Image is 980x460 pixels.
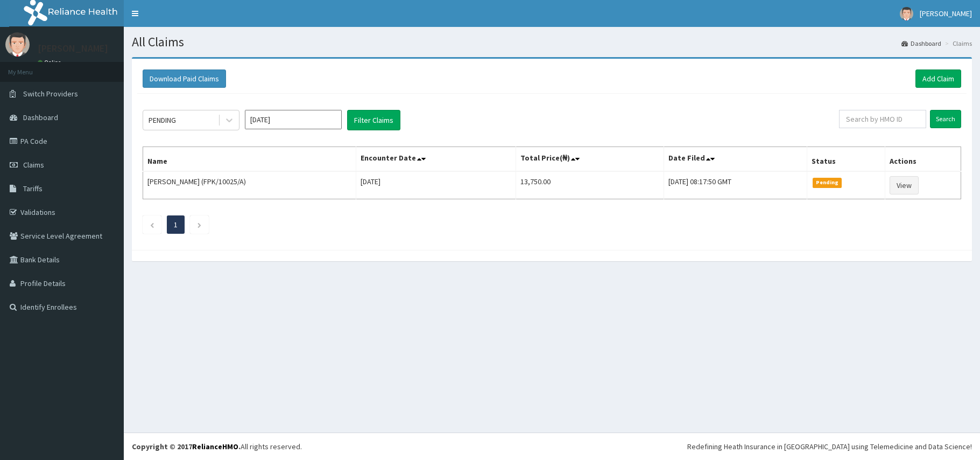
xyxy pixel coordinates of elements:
span: Dashboard [23,113,58,122]
td: 13,750.00 [516,171,664,199]
strong: Copyright © 2017 . [132,442,241,451]
a: Next page [197,220,202,229]
img: User Image [5,32,30,57]
a: View [890,176,919,194]
h1: All Claims [132,35,972,49]
li: Claims [942,39,972,48]
th: Total Price(₦) [516,147,664,172]
div: Redefining Heath Insurance in [GEOGRAPHIC_DATA] using Telemedicine and Data Science! [687,441,972,452]
img: User Image [900,7,913,20]
a: Previous page [150,220,154,229]
input: Select Month and Year [245,110,342,129]
div: PENDING [149,115,176,126]
td: [DATE] [356,171,516,199]
th: Actions [885,147,961,172]
a: Page 1 is your current page [174,220,178,229]
span: Claims [23,160,44,170]
input: Search [930,110,961,128]
button: Filter Claims [347,110,400,130]
a: Add Claim [915,69,961,88]
td: [PERSON_NAME] (FPK/10025/A) [143,171,356,199]
span: Tariffs [23,184,43,193]
th: Name [143,147,356,172]
th: Date Filed [664,147,807,172]
span: [PERSON_NAME] [920,9,972,18]
td: [DATE] 08:17:50 GMT [664,171,807,199]
a: RelianceHMO [192,442,238,451]
th: Encounter Date [356,147,516,172]
p: [PERSON_NAME] [38,44,108,53]
button: Download Paid Claims [143,69,226,88]
span: Switch Providers [23,89,78,99]
a: Dashboard [901,39,941,48]
input: Search by HMO ID [839,110,926,128]
footer: All rights reserved. [124,433,980,460]
a: Online [38,59,64,66]
span: Pending [813,178,842,187]
th: Status [807,147,885,172]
